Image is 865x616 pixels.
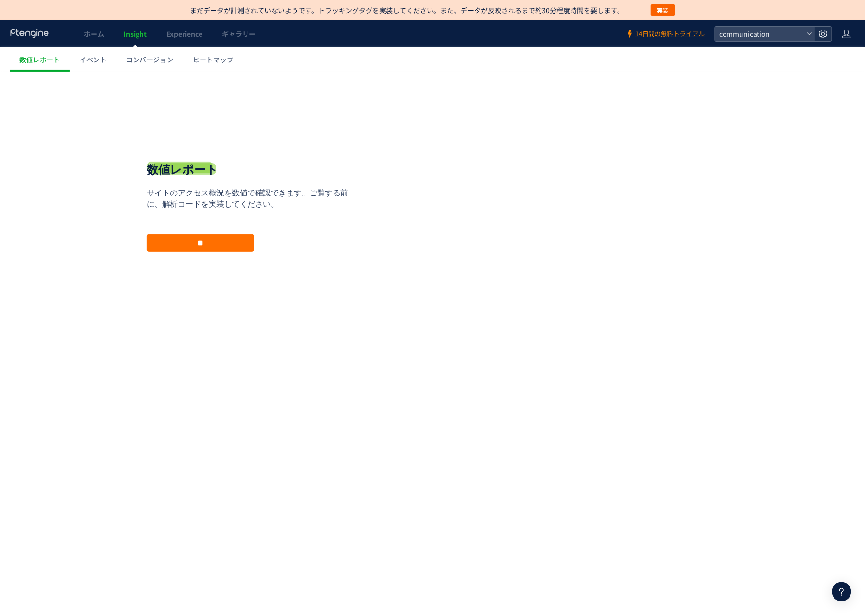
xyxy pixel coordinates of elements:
span: communication [717,27,803,41]
p: サイトのアクセス概況を数値で確認できます。ご覧する前に、解析コードを実装してください。 [147,116,355,138]
span: 実装 [657,4,669,16]
h1: 数値レポート [147,90,218,106]
span: ギャラリー [222,29,256,39]
span: ホーム [84,29,104,39]
span: 14日間の無料トライアル [635,30,705,39]
span: Experience [166,29,202,39]
button: 実装 [651,4,675,16]
span: 数値レポート [19,55,60,64]
span: イベント [79,55,107,64]
a: 14日間の無料トライアル [626,30,705,39]
p: まだデータが計測されていないようです。トラッキングタグを実装してください。また、データが反映されるまで約30分程度時間を要します。 [190,5,624,15]
span: コンバージョン [126,55,173,64]
span: Insight [124,29,147,39]
span: ヒートマップ [193,55,233,64]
